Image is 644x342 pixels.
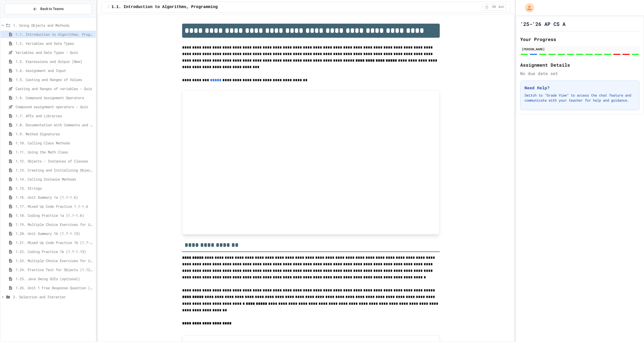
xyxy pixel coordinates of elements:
button: Back to Teams [5,4,92,14]
h2: Assignment Details [520,61,639,68]
span: 1.18. Coding Practice 1a (1.1-1.6) [16,213,94,218]
span: 1.8. Documentation with Comments and Preconditions [16,122,94,127]
iframe: chat widget [623,322,639,337]
span: 1.26. Unit 1 Free Response Question (FRQ) Practice [16,285,94,290]
span: Variables and Data Types - Quiz [16,50,94,55]
span: 1.17. Mixed Up Code Practice 1.1-1.6 [16,204,94,209]
span: 1.11. Using the Math Class [16,149,94,155]
span: 1.15. Strings [16,186,94,191]
span: 1.5. Casting and Ranges of Values [16,77,94,82]
span: 1.20. Unit Summary 1b (1.7-1.15) [16,231,94,236]
span: 1.16. Unit Summary 1a (1.1-1.6) [16,195,94,200]
span: 1.6. Compound Assignment Operators [16,95,94,100]
span: 60 [490,5,498,9]
span: 1.24. Practice Test for Objects (1.12-1.14) [16,267,94,272]
span: 1.2. Variables and Data Types [16,41,94,46]
span: Back to Teams [40,6,64,12]
span: 1.22. Coding Practice 1b (1.7-1.15) [16,249,94,254]
div: My Account [520,2,535,14]
span: 1. Using Objects and Methods [13,23,94,28]
span: 1.13. Creating and Initializing Objects: Constructors [16,167,94,173]
span: 1.9. Method Signatures [16,131,94,137]
span: 1.1. Introduction to Algorithms, Programming, and Compilers [111,4,254,10]
span: Compound assignment operators - Quiz [16,104,94,109]
h1: '25-'26 AP CS A [520,20,566,27]
span: 1.23. Multiple Choice Exercises for Unit 1b (1.9-1.15) [16,258,94,263]
span: 1.25. Java Swing GUIs (optional) [16,276,94,281]
div: No due date set [520,70,639,76]
span: 1.1. Introduction to Algorithms, Programming, and Compilers [16,32,94,37]
p: Switch to "Grade View" to access the chat feature and communicate with your teacher for help and ... [525,93,635,103]
h3: Need Help? [525,85,635,91]
span: 1.21. Mixed Up Code Practice 1b (1.7-1.15) [16,240,94,245]
iframe: chat widget [602,300,639,321]
h2: Your Progress [520,36,639,43]
span: 1.3. Expressions and Output [New] [16,59,94,64]
span: 1.12. Objects - Instances of Classes [16,158,94,164]
span: 1.10. Calling Class Methods [16,140,94,146]
span: Casting and Ranges of variables - Quiz [16,86,94,91]
span: 1.7. APIs and Libraries [16,113,94,118]
span: 1.14. Calling Instance Methods [16,177,94,182]
span: min [499,5,504,9]
span: 1.4. Assignment and Input [16,68,94,73]
span: 1.19. Multiple Choice Exercises for Unit 1a (1.1-1.6) [16,222,94,227]
span: / [108,5,109,9]
div: [PERSON_NAME] [522,47,638,51]
span: 2. Selection and Iteration [13,294,94,300]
